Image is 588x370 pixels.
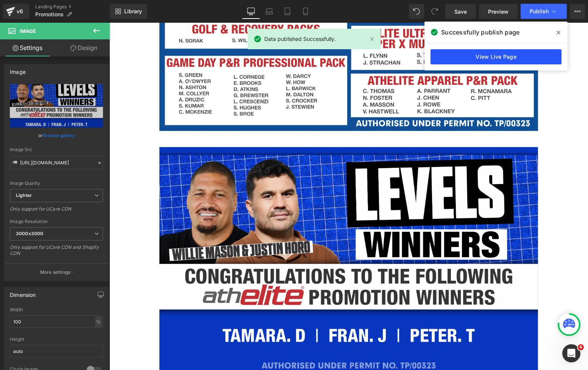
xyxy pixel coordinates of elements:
button: Publish [521,4,567,19]
iframe: Intercom live chat [562,344,580,362]
input: Link [10,156,103,169]
a: Browse gallery [43,129,75,142]
button: More [570,4,585,19]
a: Design [56,39,111,56]
input: auto [10,345,103,358]
div: % [95,317,102,327]
div: Image Resolution [10,219,103,224]
a: New Library [110,4,147,19]
div: Image Quality [10,181,103,186]
span: Image [20,28,36,34]
div: v6 [15,6,25,16]
a: View Live Page [430,49,561,64]
span: Successfully publish page [441,28,519,37]
div: Width [10,307,103,312]
a: Desktop [242,4,260,19]
div: or [10,131,103,139]
span: 6 [578,344,584,350]
b: Lighter [16,192,32,198]
div: Only support for UCare CDN and Shopify CDN [10,244,103,261]
span: Library [124,8,142,15]
div: Only support for UCare CDN [10,206,103,217]
span: Save [454,8,467,16]
button: Redo [427,4,442,19]
span: Preview [488,8,508,16]
a: Tablet [278,4,296,19]
a: v6 [3,4,29,19]
span: Promotions [35,11,64,17]
a: Landing Pages [35,4,110,10]
div: Dimension [10,287,36,298]
div: Image Src [10,147,103,152]
a: Laptop [260,4,278,19]
b: 3000x3000 [16,231,43,236]
span: Publish [530,8,549,14]
button: Undo [409,4,424,19]
a: Mobile [296,4,315,19]
p: More settings [40,269,70,276]
input: auto [10,315,103,328]
button: More settings [5,263,108,281]
span: Data published Successfully. [264,35,336,43]
div: Height [10,337,103,342]
div: Image [10,64,26,75]
a: Preview [479,4,518,19]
